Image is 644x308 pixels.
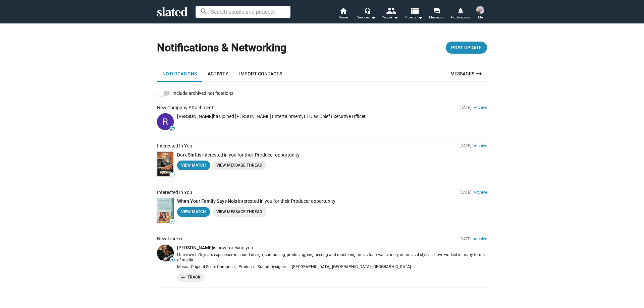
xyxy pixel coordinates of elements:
[258,264,286,270] span: Sound Designer
[202,66,234,82] a: Activity
[405,13,423,21] span: Projects
[386,6,396,15] mat-icon: people
[157,66,202,82] a: Notifications
[170,173,174,177] span: —
[339,7,347,15] mat-icon: home
[177,245,487,251] p: is now tracking you
[369,13,377,21] mat-icon: arrow_drop_down
[238,264,255,270] span: Producer,
[157,189,192,196] div: Interested In You
[475,70,483,78] mat-icon: arrow_right_alt
[177,198,487,204] p: is interested in you for their Producer opportunity
[157,152,174,177] a: —
[157,113,174,130] img: Robert Benjamin
[172,89,233,97] span: Include archived notifications
[177,252,487,263] p: I have over 25 years experience in sound design, composing, producing, engineering and mastering ...
[177,114,213,119] a: [PERSON_NAME]
[191,264,236,270] span: Original Score Composer,
[478,13,483,21] span: Me
[476,6,484,14] img: Timothy Smith
[177,152,198,158] a: Dark Shift
[170,220,174,224] span: —
[157,105,213,111] div: New Company Attachment
[446,42,487,54] button: Post Update
[357,13,376,21] div: Services
[196,6,290,18] input: Search people and projects
[460,105,471,110] span: [DATE]
[180,274,186,280] mat-icon: add
[472,5,488,22] button: Timothy SmithMe
[474,143,487,148] a: Archive
[339,13,348,21] span: Home
[331,7,355,21] a: Home
[434,7,440,14] mat-icon: forum
[474,190,487,195] a: Archive
[157,41,286,55] h1: Notifications & Networking
[177,245,213,250] a: [PERSON_NAME]
[446,66,487,82] a: Messages
[157,198,174,223] a: —
[157,152,174,177] img: Dark Shift
[177,264,189,270] span: Music,
[177,272,205,282] button: Track
[177,207,210,217] a: View Match
[402,7,425,21] button: Projects
[157,245,174,261] a: Mike Hall 9
[177,161,210,170] a: View Match
[177,113,487,120] p: has joined [PERSON_NAME] Entertainment, LLC as Chief Executive Officer.
[457,7,464,13] mat-icon: notifications
[177,198,234,204] a: When Your Family Says No
[157,113,174,130] a: Robert Benjamin 27
[429,13,445,21] span: Messaging
[364,7,370,13] mat-icon: headset_mic
[157,143,192,149] div: Interested In You
[292,264,411,270] span: [GEOGRAPHIC_DATA], [GEOGRAPHIC_DATA], [GEOGRAPHIC_DATA]
[392,13,400,21] mat-icon: arrow_drop_down
[451,13,470,21] span: Notifications
[181,274,201,281] span: Track
[288,264,289,270] span: |
[157,236,183,242] div: New Tracker
[460,143,471,148] span: [DATE]
[177,152,487,158] p: is interested in you for their Producer opportunity
[460,237,471,241] span: [DATE]
[212,207,266,217] a: View Message Thread
[212,161,266,170] a: View Message Thread
[170,258,174,262] span: 9
[234,66,287,82] a: Import Contacts
[449,7,472,21] a: Notifications
[157,198,174,223] img: When Your Family Says No
[416,13,424,21] mat-icon: arrow_drop_down
[474,105,487,110] a: Archive
[355,7,378,21] button: Services
[474,237,487,241] a: Archive
[425,7,449,21] a: Messaging
[378,7,402,21] button: People
[460,190,471,195] span: [DATE]
[451,42,482,54] span: Post Update
[157,245,174,261] img: Mike Hall
[170,127,174,131] span: 27
[410,6,419,15] mat-icon: view_list
[382,13,398,21] div: People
